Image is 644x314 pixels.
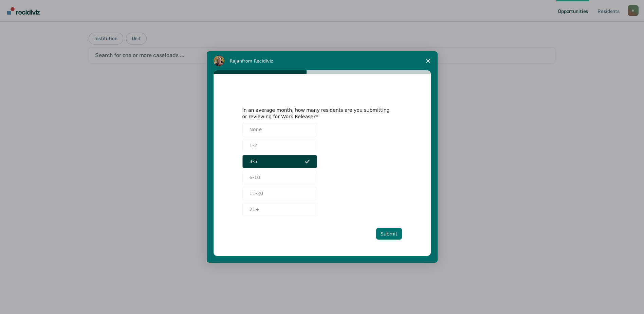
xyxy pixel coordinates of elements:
span: 1-2 [250,142,257,149]
img: Profile image for Rajan [214,55,224,66]
span: 3-5 [250,158,257,165]
span: 21+ [250,206,260,213]
button: 11-20 [242,187,317,200]
button: 3-5 [242,155,317,168]
span: None [250,126,262,133]
button: None [242,123,317,136]
span: 6-10 [250,174,260,181]
span: Close survey [419,51,438,70]
span: Rajan [230,58,242,64]
button: 6-10 [242,171,317,184]
div: In an average month, how many residents are you submitting or reviewing for Work Release? [242,107,392,119]
button: 21+ [242,203,317,216]
button: 1-2 [242,139,317,152]
button: Submit [376,228,402,240]
span: 11-20 [250,190,263,197]
span: from Recidiviz [242,58,273,64]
